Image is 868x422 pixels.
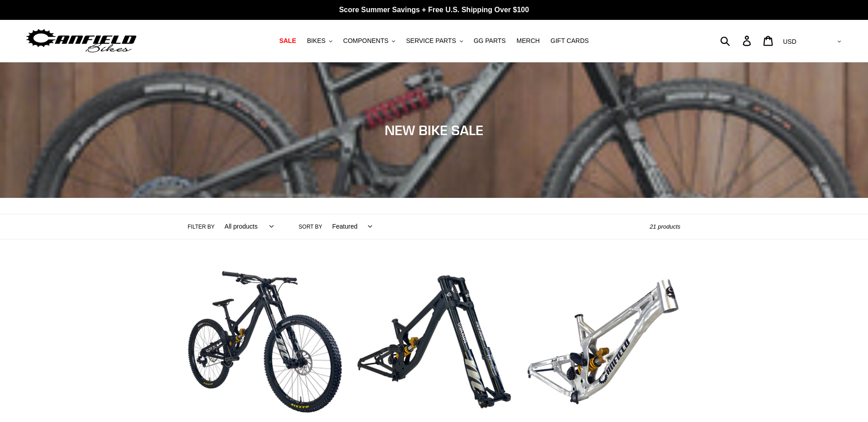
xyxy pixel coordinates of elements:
[725,31,748,51] input: Search
[385,122,483,138] span: NEW BIKE SALE
[469,35,510,47] a: GG PARTS
[406,37,456,45] span: SERVICE PARTS
[474,37,506,45] span: GG PARTS
[512,35,544,47] a: MERCH
[299,223,322,231] label: Sort by
[517,37,540,45] span: MERCH
[339,35,400,47] button: COMPONENTS
[307,37,325,45] span: BIKES
[551,37,589,45] span: GIFT CARDS
[188,223,215,231] label: Filter by
[25,27,138,55] img: Canfield Bikes
[546,35,594,47] a: GIFT CARDS
[650,223,680,230] span: 21 products
[343,37,388,45] span: COMPONENTS
[401,35,467,47] button: SERVICE PARTS
[275,35,301,47] a: SALE
[302,35,337,47] button: BIKES
[279,37,296,45] span: SALE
